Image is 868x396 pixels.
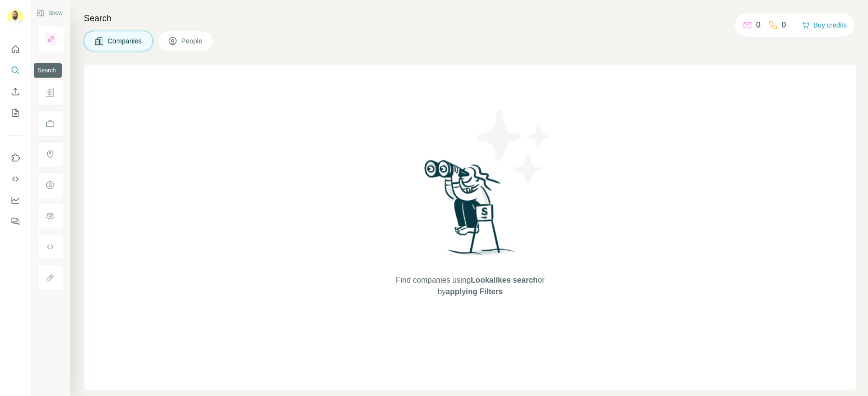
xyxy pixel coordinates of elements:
button: Buy credits [802,18,847,32]
img: Surfe Illustration - Woman searching with binoculars [420,157,520,265]
button: Enrich CSV [8,83,23,100]
img: Surfe Illustration - Stars [470,103,557,190]
button: Use Surfe on LinkedIn [8,149,23,166]
span: applying Filters [446,287,502,296]
button: Show [30,6,69,20]
button: Quick start [8,41,23,58]
p: 0 [756,19,760,31]
span: People [181,36,203,46]
img: Avatar [8,10,23,25]
button: My lists [8,104,23,122]
span: Companies [108,36,143,46]
p: 0 [782,19,786,31]
span: Lookalikes search [471,276,538,284]
button: Feedback [8,213,23,230]
button: Dashboard [8,191,23,209]
span: Find companies using or by [393,274,547,298]
h4: Search [84,12,856,25]
button: Use Surfe API [8,170,23,188]
button: Search [8,62,23,79]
